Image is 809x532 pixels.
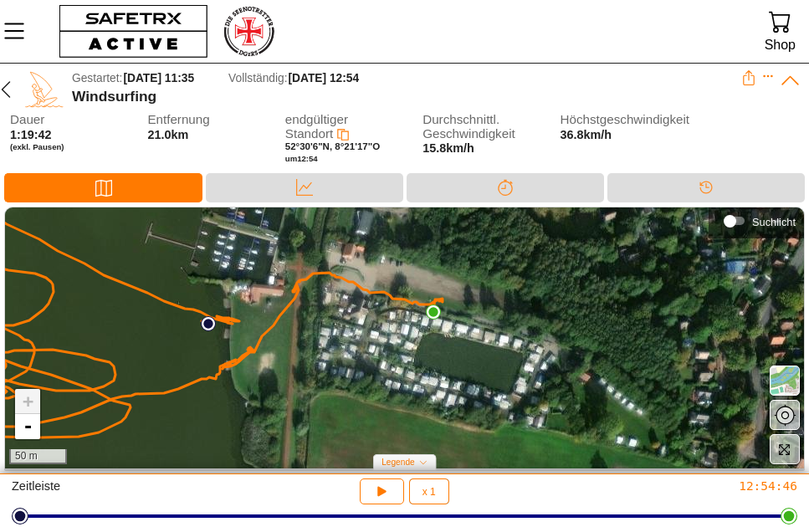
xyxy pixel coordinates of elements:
[201,316,216,331] img: PathStart.svg
[25,70,64,109] img: WIND_SURFING.svg
[607,173,805,202] div: Timeline
[15,389,40,414] a: Zoom in
[717,208,796,233] div: Suchlicht
[762,70,774,82] button: Expand
[409,478,449,504] button: x 1
[206,173,403,202] div: Daten
[765,33,796,56] div: Shop
[561,113,668,127] span: Höchstgeschwindigkeit
[752,216,796,228] div: Suchlicht
[123,72,194,84] span: [DATE] 11:35
[285,112,348,141] span: endgültiger Standort
[426,304,441,320] img: PathEnd.svg
[10,142,117,152] span: (exkl. Pausen)
[422,487,436,497] span: x 1
[72,88,741,105] div: Windsurfing
[10,128,52,141] span: 1:19:42
[538,478,797,494] div: 12:54:46
[9,449,67,464] div: 50 m
[4,173,202,202] div: Karte
[72,72,122,84] span: Gestartet:
[10,113,117,127] span: Dauer
[147,113,254,127] span: Entfernung
[561,128,612,141] span: 36.8km/h
[15,414,40,439] a: Zoom out
[285,141,380,151] span: 52°30'6"N, 8°21'17"O
[381,458,414,467] span: Legende
[422,141,474,155] span: 15.8km/h
[285,154,318,163] span: um 12:54
[147,128,188,141] span: 21.0km
[12,478,271,504] div: Zeitleiste
[289,72,360,84] span: [DATE] 12:54
[422,113,530,141] span: Durchschnittl. Geschwindigkeit
[222,4,275,59] img: RescueLogo.png
[407,173,604,202] div: Trennung
[228,72,287,84] span: Vollständig:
